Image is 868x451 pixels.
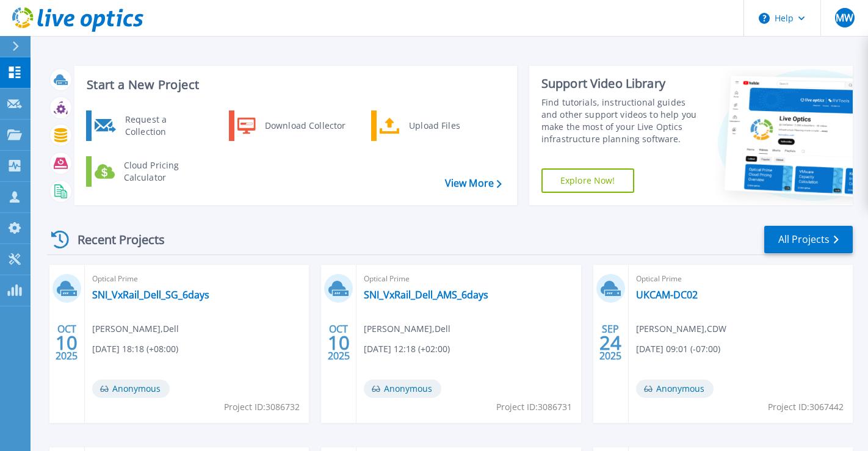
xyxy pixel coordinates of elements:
div: Support Video Library [541,76,703,92]
span: Anonymous [92,380,170,398]
h3: Start a New Project [87,78,501,92]
a: View More [445,178,502,189]
span: 10 [328,337,350,348]
span: Optical Prime [636,272,845,286]
a: Request a Collection [86,110,211,141]
span: Anonymous [636,380,714,398]
div: Recent Projects [47,225,181,254]
span: [PERSON_NAME] , Dell [92,322,179,336]
div: Download Collector [259,114,351,138]
span: MW [836,13,853,23]
div: Find tutorials, instructional guides and other support videos to help you make the most of your L... [541,96,703,145]
span: [DATE] 09:01 (-07:00) [636,342,720,356]
a: UKCAM-DC02 [636,289,698,301]
span: Project ID: 3086732 [224,400,300,414]
span: [PERSON_NAME] , CDW [636,322,726,336]
a: Upload Files [371,110,496,141]
div: SEP 2025 [599,320,622,365]
span: 10 [56,337,78,348]
span: Optical Prime [92,272,302,286]
span: [DATE] 18:18 (+08:00) [92,342,178,356]
a: SNI_VxRail_Dell_AMS_6days [364,289,488,301]
a: Explore Now! [541,168,634,193]
div: OCT 2025 [55,320,78,365]
span: [PERSON_NAME] , Dell [364,322,450,336]
div: Cloud Pricing Calculator [118,159,208,184]
div: Upload Files [403,114,493,138]
span: 24 [599,337,621,348]
a: All Projects [764,226,853,253]
span: [DATE] 12:18 (+02:00) [364,342,450,356]
div: OCT 2025 [327,320,350,365]
a: Cloud Pricing Calculator [86,156,211,187]
div: Request a Collection [119,114,208,138]
a: Download Collector [229,110,354,141]
span: Project ID: 3067442 [768,400,844,414]
a: SNI_VxRail_Dell_SG_6days [92,289,209,301]
span: Optical Prime [364,272,573,286]
span: Anonymous [364,380,441,398]
span: Project ID: 3086731 [496,400,572,414]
